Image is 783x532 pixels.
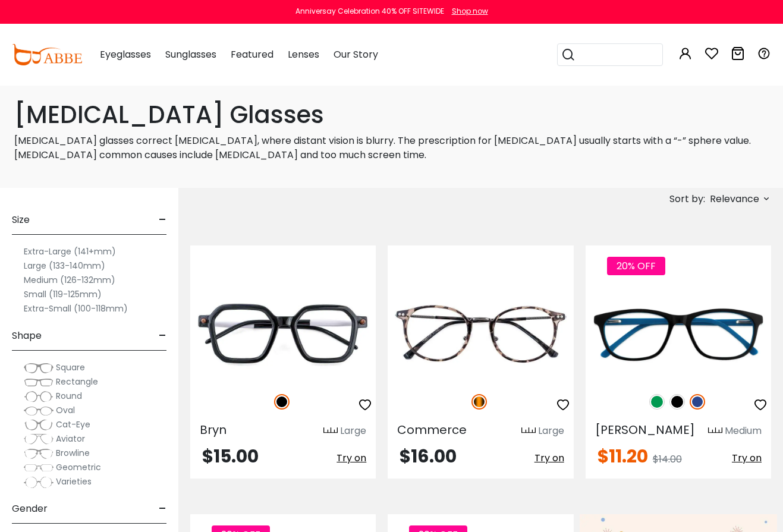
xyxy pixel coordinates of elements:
span: Aviator [56,433,85,445]
span: - [159,495,166,523]
img: Black [669,394,685,410]
img: Green [649,394,665,410]
span: Try on [732,451,762,465]
span: Bryn [200,421,227,438]
span: $11.20 [598,443,648,469]
img: size ruler [323,427,338,436]
img: size ruler [708,427,722,436]
img: Tortoise [471,394,487,410]
span: Lenses [288,48,319,61]
img: Oval.png [24,405,54,417]
span: Square [56,361,85,373]
label: Small (119-125mm) [24,287,102,301]
span: Try on [534,451,564,465]
button: Try on [534,448,564,469]
img: Aviator.png [24,433,54,445]
span: Rectangle [56,376,98,388]
img: Black Bryn - Acetate ,Universal Bridge Fit [190,288,376,381]
span: Commerce [397,421,467,438]
img: Browline.png [24,448,54,459]
img: Blue [690,394,705,410]
span: Varieties [56,476,92,487]
div: Anniversay Celebration 40% OFF SITEWIDE [295,6,444,17]
div: Large [340,424,366,438]
img: Blue Machovec - Acetate ,Universal Bridge Fit [586,288,771,381]
img: Black [274,394,290,410]
img: Square.png [24,362,54,374]
img: Round.png [24,391,54,402]
span: 20% OFF [607,257,665,275]
img: Geometric.png [24,462,54,474]
label: Extra-Small (100-118mm) [24,301,128,316]
button: Try on [337,448,366,469]
span: Relevance [710,188,759,210]
span: Round [56,390,82,402]
img: size ruler [521,427,536,436]
span: Cat-Eye [56,418,90,430]
div: Large [538,424,564,438]
span: - [159,322,166,350]
label: Large (133-140mm) [24,259,105,273]
span: Browline [56,447,90,459]
span: Size [12,206,30,234]
span: - [159,206,166,234]
img: Rectangle.png [24,376,54,388]
span: Try on [337,451,366,465]
span: $15.00 [202,443,259,469]
img: Varieties.png [24,476,54,489]
div: Shop now [452,6,488,17]
img: abbeglasses.com [12,44,82,65]
img: Tortoise Commerce - TR ,Adjust Nose Pads [388,288,573,381]
span: Sunglasses [165,48,216,61]
p: [MEDICAL_DATA] glasses correct [MEDICAL_DATA], where distant vision is blurry. The prescription f... [14,134,769,162]
span: $16.00 [400,443,457,469]
span: Shape [12,322,42,350]
div: Medium [725,424,762,438]
span: $14.00 [653,452,682,466]
span: Featured [231,48,273,61]
label: Medium (126-132mm) [24,273,115,287]
span: Oval [56,404,75,416]
span: Gender [12,495,48,523]
img: Cat-Eye.png [24,419,54,431]
a: Shop now [446,6,488,16]
span: Eyeglasses [100,48,151,61]
span: [PERSON_NAME] [595,421,695,438]
h1: [MEDICAL_DATA] Glasses [14,100,769,129]
span: Our Story [334,48,378,61]
span: Geometric [56,461,101,473]
label: Extra-Large (141+mm) [24,244,116,259]
button: Try on [732,448,762,469]
span: Sort by: [669,192,705,206]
